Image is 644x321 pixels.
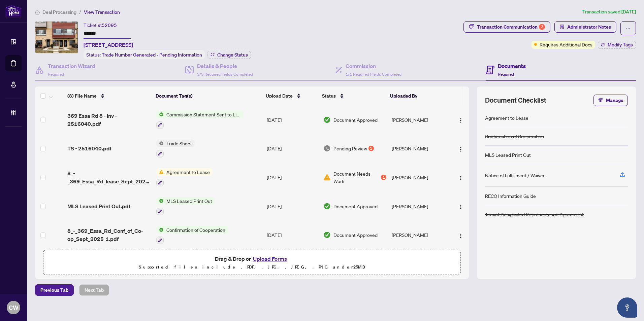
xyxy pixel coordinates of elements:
span: Document Approved [333,231,378,239]
td: [DATE] [264,163,320,192]
span: Confirmation of Cooperation [164,226,228,234]
button: Status IconAgreement to Lease [156,168,213,186]
img: Status Icon [156,111,164,118]
article: Transaction saved [DATE] [582,8,636,16]
span: solution [560,25,565,29]
img: Logo [458,147,463,152]
p: Supported files include .PDF, .JPG, .JPEG, .PNG under 25 MB [47,263,456,271]
span: [STREET_ADDRESS] [84,41,133,49]
button: Logo [455,143,466,154]
span: Previous Tab [40,285,68,295]
h4: Documents [498,62,526,70]
span: Requires Additional Docs [540,41,592,48]
td: [PERSON_NAME] [389,221,449,250]
span: MLS Leased Print Out.pdf [67,202,130,210]
span: Change Status [217,52,248,57]
img: logo [5,5,22,17]
span: ellipsis [626,26,631,31]
td: [DATE] [264,105,320,134]
span: Trade Sheet [164,140,195,147]
td: [PERSON_NAME] [389,192,449,221]
span: 369 Essa Rd 8 - Inv - 2516040.pdf [67,112,151,128]
span: Document Checklist [485,96,546,105]
img: Status Icon [156,197,164,205]
button: Open asap [617,297,637,318]
span: TS - 2516040.pdf [67,144,111,152]
span: Document Needs Work [333,170,380,185]
img: IMG-S12240144_1.jpg [35,22,78,53]
span: Commission Statement Sent to Listing Brokerage [164,111,244,118]
div: Confirmation of Cooperation [485,133,544,140]
button: Logo [455,114,466,125]
span: 8_-_369_Essa_Rd_Conf_of_Co-op_Sept_2025 1.pdf [67,227,151,243]
span: Drag & Drop or [215,254,289,263]
button: Status IconCommission Statement Sent to Listing Brokerage [156,111,244,129]
th: Status [319,86,387,105]
span: Pending Review [333,145,367,152]
img: Status Icon [156,140,164,147]
button: Change Status [207,51,251,59]
span: Required [498,72,514,77]
h4: Transaction Wizard [48,62,95,70]
button: Transaction Communication3 [463,21,550,33]
li: / [79,8,81,16]
span: 52095 [102,22,117,28]
button: Logo [455,229,466,240]
button: Status IconMLS Leased Print Out [156,197,215,215]
div: 1 [381,175,386,180]
span: 1/1 Required Fields Completed [346,72,401,77]
td: [DATE] [264,221,320,250]
img: Document Status [323,203,331,210]
span: MLS Leased Print Out [164,197,215,205]
img: Document Status [323,231,331,239]
img: Status Icon [156,226,164,234]
span: Required [48,72,64,77]
h4: Details & People [197,62,253,70]
span: Agreement to Lease [164,168,213,176]
span: Status [322,92,336,100]
span: Administrator Notes [567,22,611,32]
span: Document Approved [333,203,378,210]
th: Upload Date [263,86,319,105]
button: Administrator Notes [554,21,616,33]
span: 3/3 Required Fields Completed [197,72,253,77]
th: (8) File Name [65,86,153,105]
div: 3 [539,24,545,30]
div: Ticket #: [84,21,117,29]
div: MLS Leased Print Out [485,151,531,158]
div: 1 [368,146,374,151]
span: home [35,10,40,14]
span: Manage [606,95,623,106]
button: Next Tab [79,284,109,296]
img: Document Status [323,145,331,152]
span: (8) File Name [67,92,97,100]
button: Status IconTrade Sheet [156,140,195,158]
span: CW [9,303,19,312]
span: Modify Tags [608,42,633,47]
span: Deal Processing [42,9,76,15]
td: [PERSON_NAME] [389,163,449,192]
button: Previous Tab [35,284,74,296]
img: Document Status [323,174,331,181]
button: Manage [593,95,628,106]
td: [PERSON_NAME] [389,105,449,134]
td: [PERSON_NAME] [389,134,449,163]
div: RECO Information Guide [485,192,536,200]
img: Document Status [323,116,331,123]
div: Tenant Designated Representation Agreement [485,211,584,218]
img: Logo [458,204,463,210]
button: Logo [455,201,466,212]
button: Status IconConfirmation of Cooperation [156,226,228,244]
div: Notice of Fulfillment / Waiver [485,172,545,179]
img: Logo [458,175,463,181]
td: [DATE] [264,192,320,221]
span: 8_-_369_Essa_Rd_lease_Sept_2025 1.pdf [67,169,151,185]
span: Drag & Drop orUpload FormsSupported files include .PDF, .JPG, .JPEG, .PNG under25MB [43,250,460,275]
span: Document Approved [333,116,378,123]
th: Uploaded By [387,86,448,105]
span: Upload Date [266,92,293,100]
div: Status: [84,50,205,59]
button: Logo [455,172,466,183]
button: Modify Tags [598,41,636,49]
img: Logo [458,118,463,123]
